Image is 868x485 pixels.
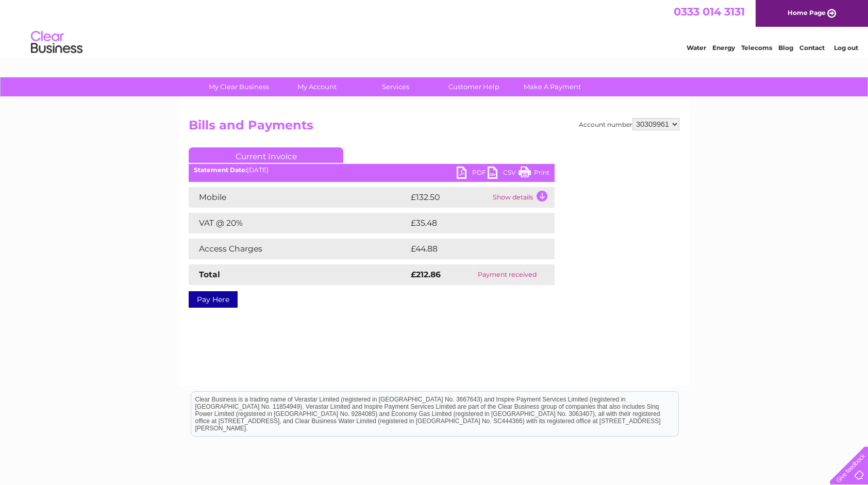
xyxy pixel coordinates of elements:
[778,44,793,52] a: Blog
[712,44,735,52] a: Energy
[275,77,360,96] a: My Account
[408,187,490,208] td: £132.50
[687,44,706,52] a: Water
[189,166,555,174] div: [DATE]
[411,270,441,279] strong: £212.86
[408,239,535,259] td: £44.88
[519,166,549,181] a: Print
[674,5,745,18] a: 0333 014 3131
[510,77,595,96] a: Make A Payment
[834,44,858,52] a: Log out
[799,44,825,52] a: Contact
[741,44,772,52] a: Telecoms
[353,77,438,96] a: Services
[431,77,516,96] a: Customer Help
[408,213,534,233] td: £35.48
[460,264,555,285] td: Payment received
[30,27,83,58] img: logo.png
[191,6,678,50] div: Clear Business is a trading name of Verastar Limited (registered in [GEOGRAPHIC_DATA] No. 3667643...
[189,147,343,163] a: Current Invoice
[490,187,555,208] td: Show details
[189,187,408,208] td: Mobile
[189,239,408,259] td: Access Charges
[189,118,679,138] h2: Bills and Payments
[199,270,220,279] strong: Total
[189,213,408,233] td: VAT @ 20%
[488,166,519,181] a: CSV
[189,291,238,308] a: Pay Here
[194,166,247,174] b: Statement Date:
[196,77,281,96] a: My Clear Business
[457,166,488,181] a: PDF
[579,118,679,130] div: Account number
